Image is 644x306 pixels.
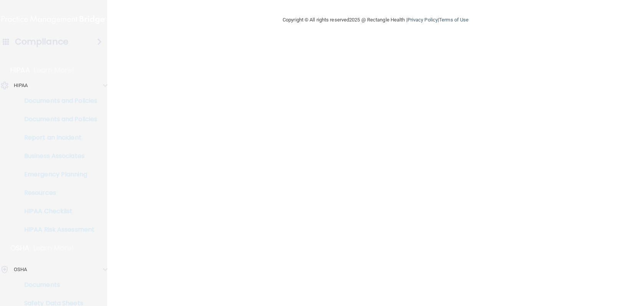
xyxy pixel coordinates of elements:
[10,66,30,75] p: HIPAA
[5,134,110,141] p: Report an Incident
[33,243,74,253] p: Learn More!
[5,226,110,234] p: HIPAA Risk Assessment
[15,36,68,47] h4: Compliance
[407,17,438,23] a: Privacy Policy
[34,66,74,75] p: Learn More!
[5,189,110,197] p: Resources
[14,265,27,274] p: OSHA
[5,97,110,105] p: Documents and Policies
[5,207,110,215] p: HIPAA Checklist
[5,152,110,160] p: Business Associates
[14,81,28,90] p: HIPAA
[5,281,110,289] p: Documents
[5,115,110,123] p: Documents and Policies
[439,17,469,23] a: Terms of Use
[2,12,106,27] img: PMB logo
[235,8,516,32] div: Copyright © All rights reserved 2025 @ Rectangle Health | |
[5,171,110,178] p: Emergency Planning
[10,243,30,253] p: OSHA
